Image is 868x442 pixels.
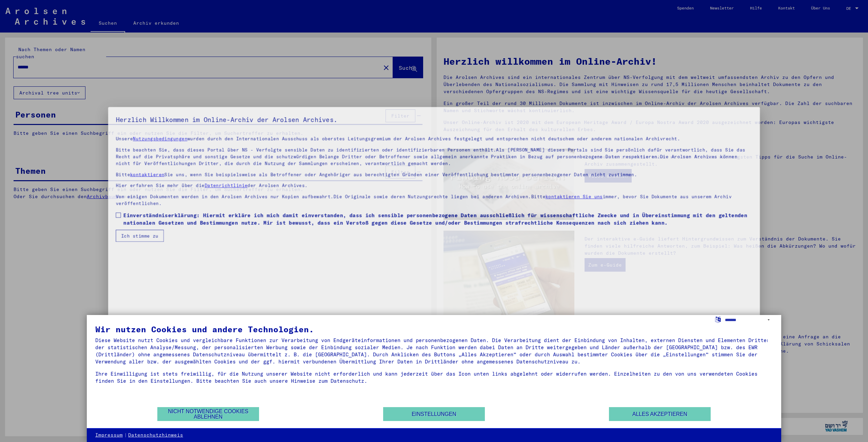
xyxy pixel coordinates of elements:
a: Datenrichtlinie [190,180,235,186]
a: Nutzungsbedingungen [113,130,171,136]
div: Ihre Einwilligung ist stets freiwillig, für die Nutzung unserer Website nicht erforderlich und ka... [95,370,773,384]
button: Einstellungen [383,407,485,421]
button: Alles akzeptieren [609,407,711,421]
div: Diese Website nutzt Cookies und vergleichbare Funktionen zur Verarbeitung von Endgeräteinformatio... [95,337,773,365]
button: Ich stimme zu [95,230,146,243]
p: Hier erfahren Sie mehr über die der Arolsen Archives. [95,180,773,187]
span: Einverständniserklärung: Hiermit erkläre ich mich damit einverstanden, dass ich sensible personen... [103,211,773,227]
p: Unsere wurden durch den Internationalen Ausschuss als oberstes Leitungsgremium der Arolsen Archiv... [95,130,773,137]
a: Datenschutzhinweis [128,432,183,439]
div: Wir nutzen Cookies und andere Technologien. [95,325,773,333]
select: Sprache auswählen [725,315,773,325]
a: Impressum [95,432,123,439]
p: Von einigen Dokumenten werden in den Arolsen Archives nur Kopien aufbewahrt.Die Originale sowie d... [95,192,773,206]
a: kontaktieren Sie uns [553,192,614,198]
p: Bitte Sie uns, wenn Sie beispielsweise als Betroffener oder Angehöriger aus berechtigten Gründen ... [95,168,773,175]
button: Nicht notwendige Cookies ablehnen [157,407,259,421]
label: Sprache auswählen [714,316,722,322]
p: Bitte beachten Sie, dass dieses Portal über NS - Verfolgte sensible Daten zu identifizierten oder... [95,142,773,163]
a: kontaktieren [110,168,147,174]
h5: Herzlich Willkommen im Online-Archiv der Arolsen Archives. [95,108,773,119]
